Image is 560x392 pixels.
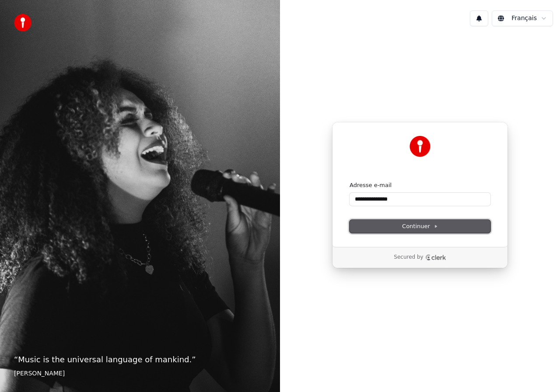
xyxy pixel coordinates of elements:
p: “ Music is the universal language of mankind. ” [14,354,266,366]
img: youka [14,14,31,31]
button: Continuer [350,220,490,233]
label: Adresse e-mail [350,181,392,189]
p: Secured by [394,254,423,261]
img: Youka [409,136,430,157]
footer: [PERSON_NAME] [14,369,266,378]
span: Continuer [402,222,438,230]
a: Clerk logo [425,254,446,260]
